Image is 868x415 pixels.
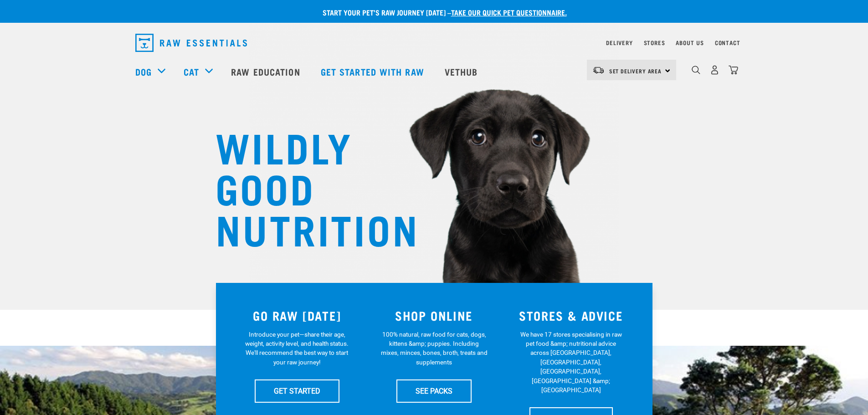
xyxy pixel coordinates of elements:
[715,41,740,44] a: Contact
[135,34,247,52] img: Raw Essentials Logo
[592,66,605,74] img: van-moving.png
[729,65,738,75] img: home-icon@2x.png
[676,41,704,44] a: About Us
[606,41,632,44] a: Delivery
[396,379,472,402] a: SEE PACKS
[436,53,489,90] a: Vethub
[644,41,665,44] a: Stores
[128,30,740,56] nav: dropdown navigation
[609,69,662,72] span: Set Delivery Area
[312,53,436,90] a: Get started with Raw
[710,65,719,75] img: user.png
[184,65,199,78] a: Cat
[518,330,625,395] p: We have 17 stores specialising in raw pet food &amp; nutritional advice across [GEOGRAPHIC_DATA],...
[222,53,311,90] a: Raw Education
[371,308,497,323] h3: SHOP ONLINE
[380,330,488,367] p: 100% natural, raw food for cats, dogs, kittens &amp; puppies. Including mixes, minces, bones, bro...
[135,65,152,78] a: Dog
[451,10,567,14] a: take our quick pet questionnaire.
[255,379,339,402] a: GET STARTED
[508,308,634,323] h3: STORES & ADVICE
[216,125,398,248] h1: WILDLY GOOD NUTRITION
[234,308,360,323] h3: GO RAW [DATE]
[692,66,700,74] img: home-icon-1@2x.png
[243,330,350,367] p: Introduce your pet—share their age, weight, activity level, and health status. We'll recommend th...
